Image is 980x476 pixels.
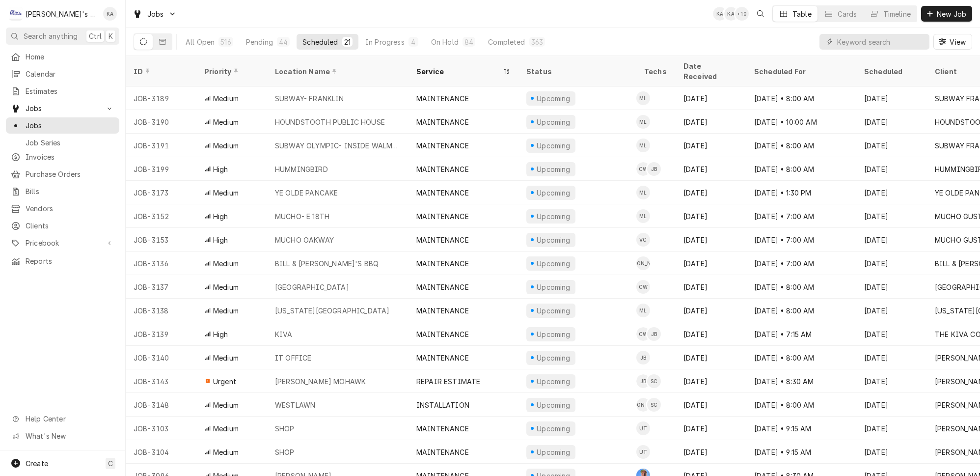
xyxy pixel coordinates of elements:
[126,86,196,110] div: JOB-3189
[26,203,114,214] span: Vendors
[9,7,23,21] div: C
[416,211,469,222] div: MAINTENANCE
[213,353,239,363] span: Medium
[864,66,917,77] div: Scheduled
[536,282,572,292] div: Upcoming
[275,329,293,339] div: KIVA
[275,235,334,245] div: MUCHO OAKWAY
[416,93,469,104] div: MAINTENANCE
[416,282,469,292] div: MAINTENANCE
[754,66,846,77] div: Scheduled For
[6,135,119,151] a: Job Series
[126,252,196,275] div: JOB-3136
[676,417,746,440] div: [DATE]
[134,66,187,77] div: ID
[636,327,650,341] div: CW
[792,9,812,19] div: Table
[676,322,746,346] div: [DATE]
[636,421,650,435] div: UT
[213,258,239,269] span: Medium
[536,211,572,222] div: Upcoming
[746,322,856,346] div: [DATE] • 7:15 AM
[856,417,927,440] div: [DATE]
[213,447,239,457] span: Medium
[416,423,469,434] div: MAINTENANCE
[856,393,927,417] div: [DATE]
[933,34,972,50] button: View
[856,110,927,134] div: [DATE]
[746,204,856,228] div: [DATE] • 7:00 AM
[416,376,480,387] div: REPAIR ESTIMATE
[26,459,48,468] span: Create
[6,100,119,116] a: Go to Jobs
[856,157,927,181] div: [DATE]
[636,139,650,152] div: Mikah Levitt-Freimuth's Avatar
[275,400,315,410] div: WESTLAWN
[636,327,650,341] div: Cameron Ward's Avatar
[676,299,746,322] div: [DATE]
[856,299,927,322] div: [DATE]
[856,252,927,275] div: [DATE]
[746,369,856,393] div: [DATE] • 8:30 AM
[24,31,78,41] span: Search anything
[6,411,119,427] a: Go to Help Center
[856,134,927,157] div: [DATE]
[275,447,295,457] div: SHOP
[26,414,113,424] span: Help Center
[713,7,727,21] div: Korey Austin's Avatar
[126,110,196,134] div: JOB-3190
[213,423,239,434] span: Medium
[431,37,459,47] div: On Hold
[6,183,119,199] a: Bills
[636,445,650,459] div: UT
[636,209,650,223] div: ML
[746,299,856,322] div: [DATE] • 8:00 AM
[526,66,626,77] div: Status
[26,431,113,441] span: What's New
[536,235,572,245] div: Upcoming
[213,400,239,410] span: Medium
[636,421,650,435] div: Unscheduled Tech's Avatar
[275,258,379,269] div: BILL & [PERSON_NAME]'S BBQ
[676,110,746,134] div: [DATE]
[636,374,650,388] div: JB
[856,181,927,204] div: [DATE]
[636,233,650,247] div: VC
[6,200,119,217] a: Vendors
[636,374,650,388] div: Joey Brabb's Avatar
[6,166,119,182] a: Purchase Orders
[531,37,543,47] div: 363
[676,369,746,393] div: [DATE]
[26,138,114,148] span: Job Series
[416,400,469,410] div: INSTALLATION
[636,256,650,270] div: [PERSON_NAME]
[416,258,469,269] div: MAINTENANCE
[416,235,469,245] div: MAINTENANCE
[746,181,856,204] div: [DATE] • 1:30 PM
[416,117,469,127] div: MAINTENANCE
[837,34,925,50] input: Keyword search
[746,228,856,252] div: [DATE] • 7:00 AM
[26,69,114,79] span: Calendar
[536,117,572,127] div: Upcoming
[746,417,856,440] div: [DATE] • 9:15 AM
[275,423,295,434] div: SHOP
[676,204,746,228] div: [DATE]
[636,304,650,317] div: Mikah Levitt-Freimuth's Avatar
[636,91,650,105] div: ML
[676,134,746,157] div: [DATE]
[275,164,328,174] div: HUMMINGBIRD
[536,188,572,198] div: Upcoming
[746,134,856,157] div: [DATE] • 8:00 AM
[746,393,856,417] div: [DATE] • 8:00 AM
[724,7,738,21] div: KA
[647,398,661,412] div: SC
[213,211,228,222] span: High
[6,117,119,134] a: Jobs
[856,346,927,369] div: [DATE]
[26,186,114,196] span: Bills
[647,374,661,388] div: Steven Cramer's Avatar
[204,66,257,77] div: Priority
[365,37,405,47] div: In Progress
[275,376,366,387] div: [PERSON_NAME] MOHAWK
